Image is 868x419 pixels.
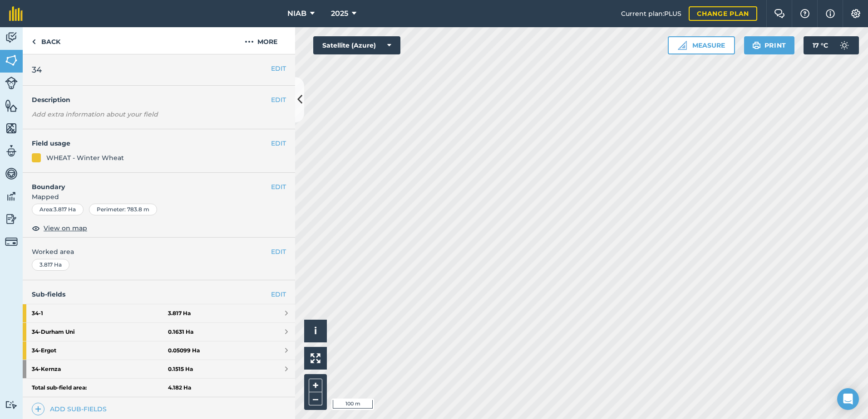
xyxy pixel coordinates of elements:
strong: 4.182 Ha [168,384,191,391]
img: fieldmargin Logo [9,6,23,21]
h4: Boundary [23,173,271,192]
img: svg+xml;base64,PHN2ZyB4bWxucz0iaHR0cDovL3d3dy53My5vcmcvMjAwMC9zdmciIHdpZHRoPSIxNCIgaGVpZ2h0PSIyNC... [35,404,41,414]
a: Back [23,27,69,54]
button: Satellite (Azure) [313,36,400,54]
img: svg+xml;base64,PD94bWwgdmVyc2lvbj0iMS4wIiBlbmNvZGluZz0idXRmLTgiPz4KPCEtLSBHZW5lcmF0b3I6IEFkb2JlIE... [5,167,18,180]
strong: 0.1631 Ha [168,328,193,336]
button: 17 °C [804,36,859,54]
a: EDIT [271,289,286,299]
span: 34 [32,63,42,76]
img: Four arrows, one pointing top left, one top right, one bottom right and the last bottom left [311,353,321,363]
span: i [314,325,317,336]
button: More [227,27,295,54]
span: 17 ° C [813,36,828,54]
img: Ruler icon [678,41,687,50]
div: WHEAT - Winter Wheat [46,153,124,163]
span: Current plan : PLUS [621,9,681,19]
div: Open Intercom Messenger [837,388,859,410]
button: + [309,379,322,392]
button: Measure [668,36,735,54]
img: svg+xml;base64,PHN2ZyB4bWxucz0iaHR0cDovL3d3dy53My5vcmcvMjAwMC9zdmciIHdpZHRoPSI5IiBoZWlnaHQ9IjI0Ii... [32,36,36,47]
h4: Field usage [32,138,271,148]
strong: 0.05099 Ha [168,347,200,354]
img: svg+xml;base64,PHN2ZyB4bWxucz0iaHR0cDovL3d3dy53My5vcmcvMjAwMC9zdmciIHdpZHRoPSIyMCIgaGVpZ2h0PSIyNC... [245,36,254,47]
button: View on map [32,223,87,234]
a: 34-13.817 Ha [23,304,295,322]
a: Change plan [689,6,757,21]
div: Perimeter : 783.8 m [89,204,157,215]
a: 34-Kernza0.1515 Ha [23,360,295,378]
img: svg+xml;base64,PHN2ZyB4bWxucz0iaHR0cDovL3d3dy53My5vcmcvMjAwMC9zdmciIHdpZHRoPSIxOSIgaGVpZ2h0PSIyNC... [752,40,761,51]
button: i [304,320,327,342]
button: EDIT [271,138,286,148]
a: 34-Ergot0.05099 Ha [23,341,295,360]
button: EDIT [271,95,286,105]
img: A cog icon [850,9,861,18]
img: svg+xml;base64,PHN2ZyB4bWxucz0iaHR0cDovL3d3dy53My5vcmcvMjAwMC9zdmciIHdpZHRoPSI1NiIgaGVpZ2h0PSI2MC... [5,122,18,135]
span: Worked area [32,247,286,257]
em: Add extra information about your field [32,110,158,118]
span: 2025 [331,8,348,19]
img: svg+xml;base64,PD94bWwgdmVyc2lvbj0iMS4wIiBlbmNvZGluZz0idXRmLTgiPz4KPCEtLSBHZW5lcmF0b3I6IEFkb2JlIE... [5,235,18,248]
img: svg+xml;base64,PD94bWwgdmVyc2lvbj0iMS4wIiBlbmNvZGluZz0idXRmLTgiPz4KPCEtLSBHZW5lcmF0b3I6IEFkb2JlIE... [5,190,18,203]
img: svg+xml;base64,PD94bWwgdmVyc2lvbj0iMS4wIiBlbmNvZGluZz0idXRmLTgiPz4KPCEtLSBHZW5lcmF0b3I6IEFkb2JlIE... [5,31,18,44]
img: svg+xml;base64,PD94bWwgdmVyc2lvbj0iMS4wIiBlbmNvZGluZz0idXRmLTgiPz4KPCEtLSBHZW5lcmF0b3I6IEFkb2JlIE... [5,400,18,409]
strong: 34 - Kernza [32,360,168,378]
button: EDIT [271,182,286,192]
img: svg+xml;base64,PD94bWwgdmVyc2lvbj0iMS4wIiBlbmNvZGluZz0idXRmLTgiPz4KPCEtLSBHZW5lcmF0b3I6IEFkb2JlIE... [835,36,853,54]
img: svg+xml;base64,PD94bWwgdmVyc2lvbj0iMS4wIiBlbmNvZGluZz0idXRmLTgiPz4KPCEtLSBHZW5lcmF0b3I6IEFkb2JlIE... [5,212,18,226]
strong: 0.1515 Ha [168,365,193,373]
span: NIAB [287,8,306,19]
button: EDIT [271,247,286,257]
strong: 3.817 Ha [168,310,191,317]
button: – [309,392,322,405]
h4: Description [32,95,286,105]
img: svg+xml;base64,PHN2ZyB4bWxucz0iaHR0cDovL3d3dy53My5vcmcvMjAwMC9zdmciIHdpZHRoPSI1NiIgaGVpZ2h0PSI2MC... [5,54,18,67]
a: 34-Durham Uni0.1631 Ha [23,323,295,341]
strong: 34 - Durham Uni [32,323,168,341]
strong: 34 - Ergot [32,341,168,360]
img: svg+xml;base64,PHN2ZyB4bWxucz0iaHR0cDovL3d3dy53My5vcmcvMjAwMC9zdmciIHdpZHRoPSIxNyIgaGVpZ2h0PSIxNy... [826,8,835,19]
div: 3.817 Ha [32,259,69,271]
span: View on map [44,223,87,233]
img: Two speech bubbles overlapping with the left bubble in the forefront [774,9,785,18]
img: svg+xml;base64,PD94bWwgdmVyc2lvbj0iMS4wIiBlbmNvZGluZz0idXRmLTgiPz4KPCEtLSBHZW5lcmF0b3I6IEFkb2JlIE... [5,144,18,158]
button: EDIT [271,63,286,73]
strong: Total sub-field area: [32,384,168,391]
button: Print [744,36,795,54]
strong: 34 - 1 [32,304,168,322]
a: Add sub-fields [32,403,110,415]
h4: Sub-fields [23,289,295,299]
img: A question mark icon [799,9,810,18]
img: svg+xml;base64,PHN2ZyB4bWxucz0iaHR0cDovL3d3dy53My5vcmcvMjAwMC9zdmciIHdpZHRoPSI1NiIgaGVpZ2h0PSI2MC... [5,99,18,112]
span: Mapped [23,192,295,202]
div: Area : 3.817 Ha [32,204,84,215]
img: svg+xml;base64,PHN2ZyB4bWxucz0iaHR0cDovL3d3dy53My5vcmcvMjAwMC9zdmciIHdpZHRoPSIxOCIgaGVpZ2h0PSIyNC... [32,223,40,234]
img: svg+xml;base64,PD94bWwgdmVyc2lvbj0iMS4wIiBlbmNvZGluZz0idXRmLTgiPz4KPCEtLSBHZW5lcmF0b3I6IEFkb2JlIE... [5,77,18,89]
